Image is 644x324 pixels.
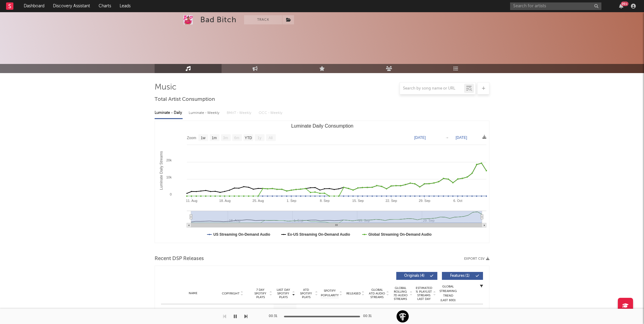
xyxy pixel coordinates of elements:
[352,199,364,202] text: 15. Sep
[419,199,430,202] text: 29. Sep
[173,291,213,296] div: Name
[621,2,628,6] div: 99 +
[445,136,449,140] text: →
[320,199,330,202] text: 8. Sep
[414,136,426,140] text: [DATE]
[363,313,375,320] div: 00:31
[234,136,240,140] text: 6m
[155,121,489,243] svg: Luminate Daily Consumption
[166,175,172,179] text: 10k
[453,199,462,202] text: 6. Oct
[446,274,474,278] span: Features ( 1 )
[369,288,385,299] span: Global ATD Audio Streams
[291,123,354,129] text: Luminate Daily Consumption
[223,136,228,140] text: 3m
[186,199,197,202] text: 11. Aug
[400,274,428,278] span: Originals ( 4 )
[288,232,350,237] text: Ex-US Streaming On-Demand Audio
[166,158,172,162] text: 20k
[442,272,483,280] button: Features(1)
[439,284,457,303] div: Global Streaming Trend (Last 60D)
[213,232,270,237] text: US Streaming On-Demand Audio
[159,151,163,190] text: Luminate Daily Streams
[222,292,240,295] span: Copyright
[346,292,361,295] span: Released
[321,289,339,298] span: Spotify Popularity
[287,199,296,202] text: 1. Sep
[619,4,623,9] button: 99+
[456,136,467,140] text: [DATE]
[244,15,282,24] button: Track
[275,288,291,299] span: Last Day Spotify Plays
[386,199,397,202] text: 22. Sep
[392,286,409,301] span: Global Rolling 7D Audio Streams
[268,136,272,140] text: All
[189,108,221,118] div: Luminate - Weekly
[187,136,196,140] text: Zoom
[200,15,236,24] div: Bad Bitch
[464,257,489,261] button: Export CSV
[155,108,183,118] div: Luminate - Daily
[245,136,252,140] text: YTD
[155,255,204,262] span: Recent DSP Releases
[369,232,432,237] text: Global Streaming On-Demand Audio
[212,136,217,140] text: 1m
[415,286,432,301] span: Estimated % Playlist Streams Last Day
[219,199,230,202] text: 18. Aug
[298,288,314,299] span: ATD Spotify Plays
[269,313,281,320] div: 00:31
[201,136,206,140] text: 1w
[252,288,268,299] span: 7 Day Spotify Plays
[170,192,172,196] text: 0
[253,199,264,202] text: 25. Aug
[396,272,437,280] button: Originals(4)
[400,86,464,91] input: Search by song name or URL
[510,2,601,10] input: Search for artists
[155,96,215,103] span: Total Artist Consumption
[257,136,261,140] text: 1y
